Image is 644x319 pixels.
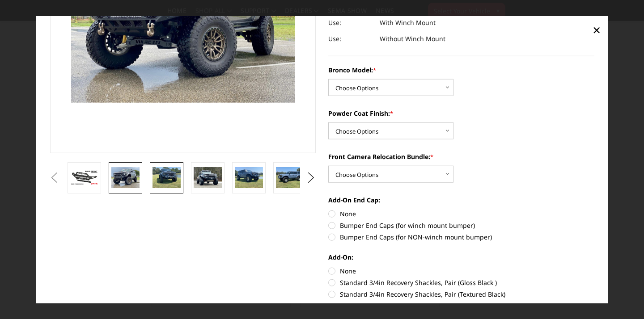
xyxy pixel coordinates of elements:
dt: Use: [328,31,373,47]
label: Bronco Model: [328,65,594,75]
label: Standard 3/4in Recovery Shackles, Pair (Gloss Black ) [328,278,594,287]
img: Bronco Baja Front (non-winch) [70,169,98,185]
span: × [593,20,601,39]
img: Bronco Baja Front (non-winch) [276,167,304,188]
label: Bumper End Caps (for winch mount bumper) [328,221,594,230]
img: Bronco Baja Front (non-winch) [153,167,181,188]
label: Bumper End Caps (for NON-winch mount bumper) [328,232,594,242]
img: Bronco Baja Front (non-winch) [111,167,140,188]
label: Powder Coat Finish: [328,109,594,118]
button: Next [305,171,318,184]
label: None [328,266,594,276]
img: Bronco Baja Front (non-winch) [194,167,222,188]
label: Front Camera Relocation Bundle: [328,152,594,161]
dt: Use: [328,15,373,31]
label: Add-On: [328,252,594,262]
button: Previous [48,171,61,184]
dd: Without Winch Mount [380,31,445,47]
img: Bronco Baja Front (non-winch) [235,167,263,188]
label: None [328,209,594,218]
label: Standard 3/4in Recovery Shackles, Pair (Textured Black) [328,290,594,299]
label: Add-On End Cap: [328,195,594,205]
a: Close [589,22,604,37]
dd: With Winch Mount [380,15,436,31]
